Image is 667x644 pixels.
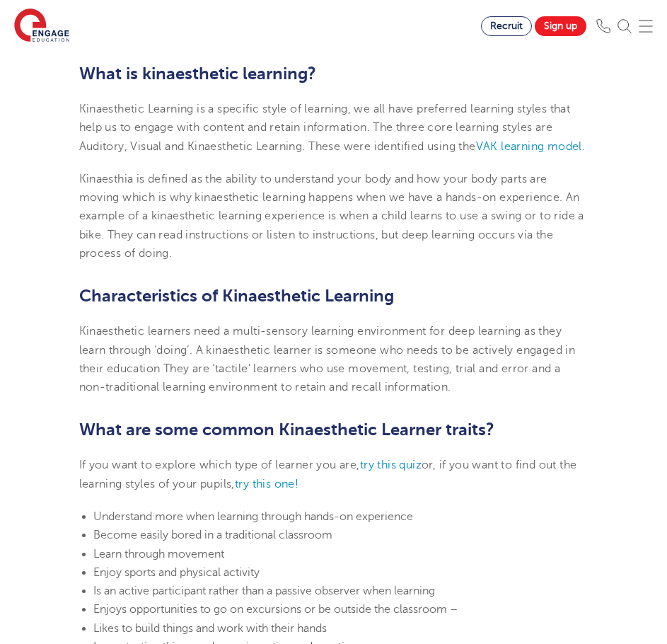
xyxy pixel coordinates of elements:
[235,478,298,490] a: try this one!
[79,191,584,260] span: inaesthetic learning happens when we have a hands-on experience. An example of a kinaesthetic lea...
[79,173,547,204] span: Kinaesthia is defined as the ability to understand your body and how your body parts are moving w...
[639,19,653,33] img: Mobile Menu
[596,19,610,33] img: Phone
[79,286,394,306] b: Characteristics of Kinaesthetic Learning
[93,603,458,616] span: Enjoys opportunities to go on excursions or be outside the classroom –
[582,140,585,153] span: .
[93,585,435,597] span: Is an active participant rather than a passive observer when learning
[617,19,632,33] img: Search
[93,566,260,579] span: Enjoy sports and physical activity
[490,21,523,31] span: Recruit
[93,622,327,635] span: Likes to build things and work with their hands
[481,16,532,36] a: Recruit
[360,459,422,471] a: try this quiz
[535,16,586,36] a: Sign up
[93,510,413,523] span: Understand more when learning through hands-on experience
[14,8,69,44] img: Engage Education
[79,103,571,153] span: Kinaesthetic Learning is a specific style of learning, we all have preferred learning styles that...
[79,325,576,393] span: Kinaesthetic learners need a multi-sensory learning environment for deep learning as they learn t...
[79,456,588,493] p: If you want to explore which type of learner you are, or, if you want to find out the learning st...
[79,420,494,439] span: What are some common Kinaesthetic Learner traits?
[93,548,224,560] span: Learn through movement
[476,140,582,153] a: VAK learning model
[308,140,475,153] span: These were identified using the
[93,529,332,541] span: Become easily bored in a traditional classroom
[79,62,588,86] h2: What is kinaesthetic learning?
